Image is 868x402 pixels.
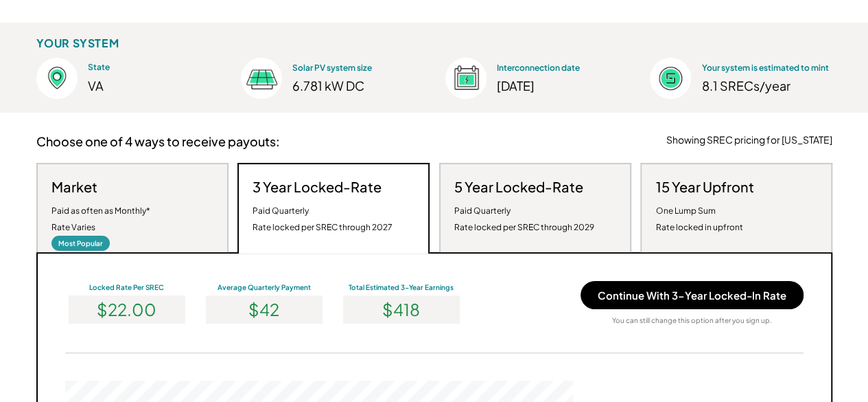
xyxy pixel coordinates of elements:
[343,295,460,324] div: $418
[655,178,753,196] h3: 15 Year Upfront
[292,78,412,93] div: 6.781 kW DC
[36,58,78,99] img: Location%403x.png
[88,77,208,94] div: VA
[51,236,110,251] div: Most Popular
[701,63,828,74] div: Your system is estimated to mint
[51,203,150,236] div: Paid as often as Monthly* Rate Varies
[51,178,97,196] h3: Market
[36,36,119,51] div: YOUR SYSTEM
[454,203,594,236] div: Paid Quarterly Rate locked per SREC through 2029
[445,58,486,99] img: Interconnection%403x.png
[65,282,189,292] div: Locked Rate Per SREC
[241,58,282,99] img: Size%403x.png
[454,178,583,196] h3: 5 Year Locked-Rate
[580,281,804,309] button: Continue With 3-Year Locked-In Rate
[650,58,691,99] img: Estimated%403x.png
[612,316,772,325] div: You can still change this option after you sign up.
[666,133,832,147] div: Showing SREC pricing for [US_STATE]
[292,63,412,74] div: Solar PV system size
[497,78,617,93] div: [DATE]
[202,282,326,292] div: Average Quarterly Payment
[701,78,832,93] div: 8.1 SRECs/year
[69,295,185,324] div: $22.00
[88,62,208,74] div: State
[253,203,392,236] div: Paid Quarterly Rate locked per SREC through 2027
[340,282,463,292] div: Total Estimated 3-Year Earnings
[36,133,280,149] h3: Choose one of 4 ways to receive payouts:
[206,295,322,324] div: $42
[497,63,617,74] div: Interconnection date
[655,203,742,236] div: One Lump Sum Rate locked in upfront
[253,178,382,196] h3: 3 Year Locked-Rate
